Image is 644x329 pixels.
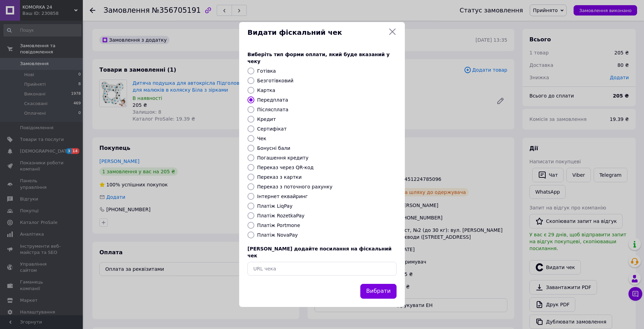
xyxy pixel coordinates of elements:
label: Сертифікат [257,126,287,132]
label: Погашення кредиту [257,155,309,161]
label: Інтернет еквайринг [257,194,308,199]
label: Переказ з поточного рахунку [257,184,332,189]
label: Платіж RozetkaPay [257,213,304,218]
label: Безготівковий [257,78,293,83]
label: Платіж LiqPay [257,203,292,209]
label: Платіж Portmone [257,223,300,228]
label: Кредит [257,116,276,122]
span: Виберіть тип форми оплати, який буде вказаний у чеку [247,52,390,64]
span: Видати фіскальний чек [247,28,386,38]
label: Платіж NovaPay [257,232,298,238]
input: URL чека [247,262,397,276]
label: Картка [257,88,275,93]
span: [PERSON_NAME] додайте посилання на фіскальний чек [247,246,392,258]
label: Переказ з картки [257,174,302,180]
button: Вибрати [360,284,397,299]
label: Передплата [257,97,288,103]
label: Чек [257,136,266,141]
label: Бонусні бали [257,145,290,151]
label: Післясплата [257,107,289,112]
label: Переказ через QR-код [257,165,314,170]
label: Готівка [257,68,276,74]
